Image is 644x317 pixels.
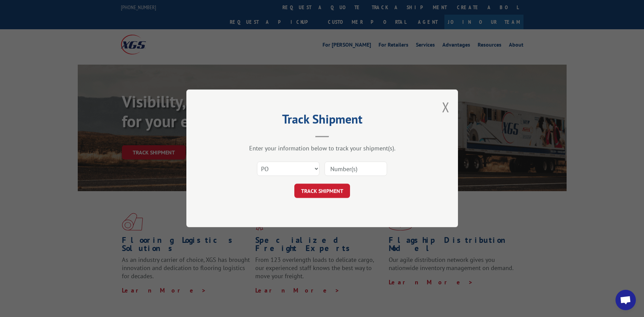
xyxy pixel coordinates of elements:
div: Open chat [615,290,636,310]
input: Number(s) [325,162,387,176]
div: Enter your information below to track your shipment(s). [220,145,424,152]
h2: Track Shipment [220,114,424,127]
button: Close modal [442,98,449,116]
button: TRACK SHIPMENT [294,184,350,198]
